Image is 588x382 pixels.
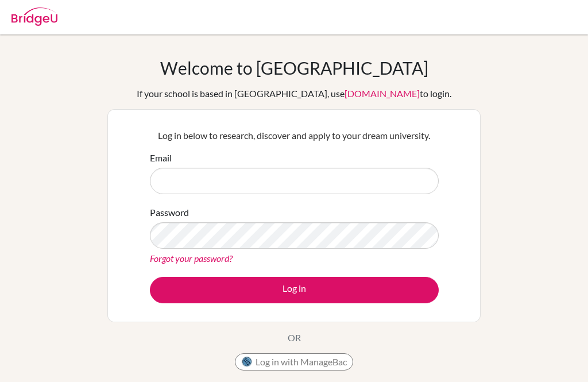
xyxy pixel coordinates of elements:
button: Log in with ManageBac [235,353,353,371]
label: Email [150,151,172,165]
h1: Welcome to [GEOGRAPHIC_DATA] [160,57,428,78]
a: [DOMAIN_NAME] [345,88,420,99]
p: Log in below to research, discover and apply to your dream university. [150,129,439,142]
button: Log in [150,277,439,303]
img: Bridge-U [11,7,57,26]
p: OR [288,331,301,345]
label: Password [150,206,189,219]
div: If your school is based in [GEOGRAPHIC_DATA], use to login. [137,87,451,101]
a: Forgot your password? [150,253,233,264]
